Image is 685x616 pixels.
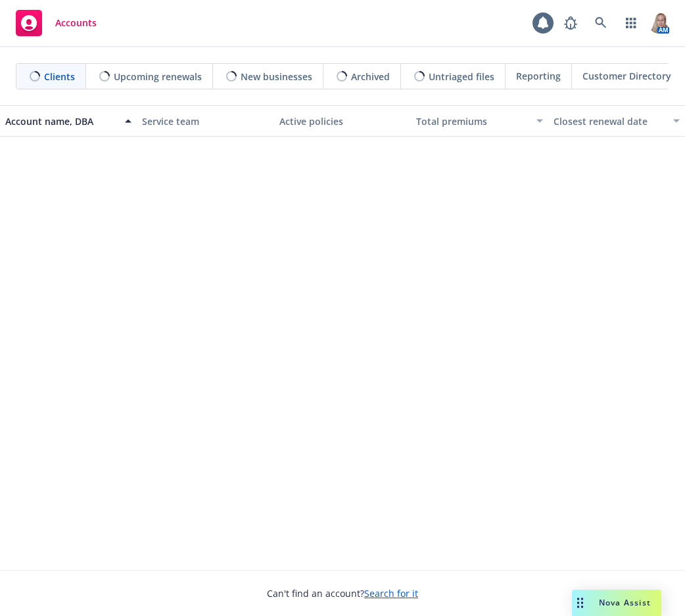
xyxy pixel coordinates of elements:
[572,590,588,616] div: Drag to move
[114,70,202,83] span: Upcoming renewals
[279,114,406,128] div: Active policies
[267,586,418,600] span: Can't find an account?
[241,70,312,83] span: New businesses
[416,114,528,128] div: Total premiums
[411,105,548,137] button: Total premiums
[554,114,665,128] div: Closest renewal date
[274,105,411,137] button: Active policies
[599,597,651,608] span: Nova Assist
[11,5,102,41] a: Accounts
[5,114,117,128] div: Account name, DBA
[548,105,685,137] button: Closest renewal date
[588,10,614,36] a: Search
[137,105,273,137] button: Service team
[364,587,418,600] a: Search for it
[55,18,97,28] span: Accounts
[582,69,671,83] span: Customer Directory
[557,10,584,36] a: Report a Bug
[351,70,390,83] span: Archived
[516,69,561,83] span: Reporting
[429,70,494,83] span: Untriaged files
[618,10,644,36] a: Switch app
[648,12,669,34] img: photo
[572,590,661,616] button: Nova Assist
[44,70,75,83] span: Clients
[142,114,268,128] div: Service team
